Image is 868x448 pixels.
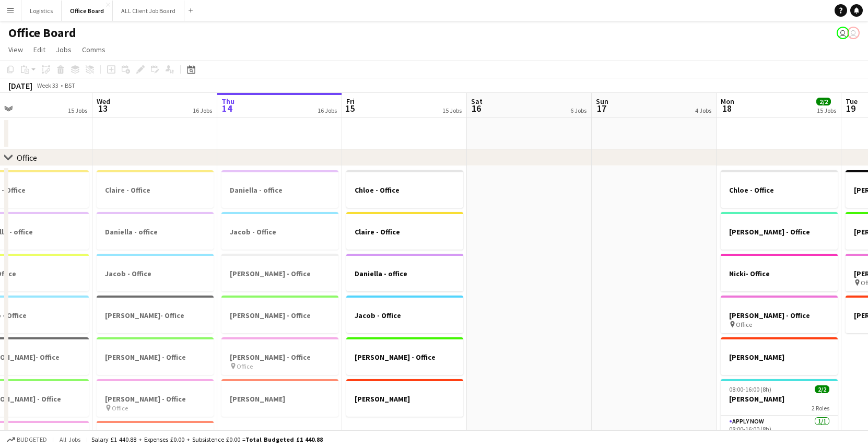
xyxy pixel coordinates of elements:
h3: [PERSON_NAME] - Office [97,352,214,362]
h1: Office Board [8,25,76,41]
div: [DATE] [8,80,32,91]
app-job-card: [PERSON_NAME] [346,379,463,417]
app-job-card: [PERSON_NAME] - Office [721,212,838,250]
h3: Nicki- Office [721,269,838,278]
a: Edit [29,43,50,56]
app-job-card: [PERSON_NAME] - Office [97,337,214,375]
app-job-card: [PERSON_NAME] - Office Office [721,296,838,333]
div: 16 Jobs [193,107,212,114]
h3: [PERSON_NAME] - Office [221,311,338,320]
app-job-card: Daniella - office [97,212,214,250]
app-job-card: [PERSON_NAME] - Office Office [221,337,338,375]
h3: Chloe - Office [346,185,463,195]
h3: Jacob - Office [221,227,338,237]
h3: [PERSON_NAME]- Office [97,311,214,320]
span: All jobs [57,435,83,443]
span: Tue [846,97,858,106]
h3: [PERSON_NAME] - Office [721,311,838,320]
span: View [8,45,23,54]
div: 15 Jobs [442,107,462,114]
h3: [PERSON_NAME] [346,394,463,404]
span: 13 [95,102,110,114]
app-job-card: Claire - Office [346,212,463,250]
div: BST [65,81,75,89]
h3: [PERSON_NAME] - Office [346,352,463,362]
div: [PERSON_NAME] - Office [221,296,338,333]
span: 14 [220,102,234,114]
app-job-card: Chloe - Office [721,170,838,208]
span: Fri [346,97,355,106]
app-job-card: Nicki- Office [721,254,838,291]
app-job-card: Daniella - office [221,170,338,208]
h3: Claire - Office [97,185,214,195]
span: Total Budgeted £1 440.88 [245,435,323,443]
h3: [PERSON_NAME] - Office [221,269,338,278]
span: Week 33 [34,81,61,89]
app-job-card: Daniella - office [346,254,463,291]
span: Sat [471,97,483,106]
app-job-card: Claire - Office [97,170,214,208]
app-user-avatar: Julie Renhard Gray [837,27,849,39]
app-job-card: Chloe - Office [346,170,463,208]
div: 6 Jobs [570,107,587,114]
h3: [PERSON_NAME] - Office [721,227,838,237]
a: Jobs [52,43,76,56]
a: View [4,43,27,56]
div: Office [17,152,37,163]
span: Edit [33,45,45,54]
span: Office [112,404,128,412]
h3: Daniella - office [97,227,214,237]
div: [PERSON_NAME]- Office [97,296,214,333]
span: Thu [221,97,234,106]
div: 15 Jobs [68,107,87,114]
span: 2/2 [815,385,829,393]
h3: Claire - Office [346,227,463,237]
h3: Jacob - Office [97,269,214,278]
app-job-card: [PERSON_NAME] - Office [221,254,338,291]
app-job-card: [PERSON_NAME] - Office [346,337,463,375]
span: Wed [97,97,110,106]
span: 18 [719,102,734,114]
app-job-card: [PERSON_NAME] [721,337,838,375]
span: 15 [345,102,355,114]
app-job-card: [PERSON_NAME] - Office Office [97,379,214,417]
span: Jobs [56,45,72,54]
h3: Jacob - Office [346,311,463,320]
span: Comms [82,45,105,54]
span: 19 [844,102,858,114]
div: Jacob - Office [346,296,463,333]
div: 15 Jobs [817,107,836,114]
span: 16 [470,102,483,114]
h3: [PERSON_NAME] [721,352,838,362]
span: 2/2 [816,98,831,105]
button: Logistics [21,1,62,21]
button: Office Board [62,1,113,21]
span: 17 [594,102,608,114]
span: Budgeted [17,436,47,443]
h3: Daniella - office [346,269,463,278]
h3: [PERSON_NAME] - Office [221,352,338,362]
h3: [PERSON_NAME] - Office [97,394,214,404]
a: Comms [78,43,110,56]
span: 2 Roles [812,404,829,412]
span: Sun [596,97,608,106]
app-job-card: Jacob - Office [97,254,214,291]
h3: [PERSON_NAME] [221,394,338,404]
h3: [PERSON_NAME] [721,394,838,404]
app-user-avatar: Nicola Lewis [847,27,860,39]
